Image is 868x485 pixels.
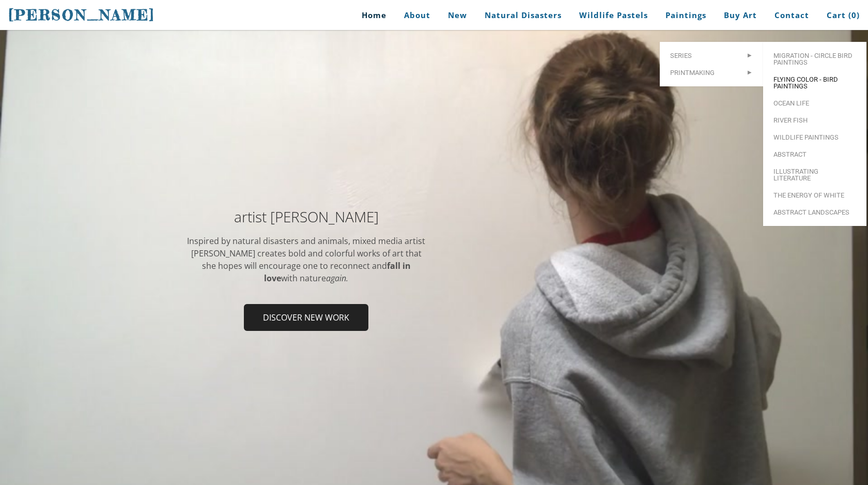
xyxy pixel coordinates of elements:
a: Wildlife Paintings [763,129,866,146]
span: Migration - Circle Bird Paintings [773,52,856,66]
a: Illustrating Literature [763,163,866,187]
span: 0 [851,10,857,20]
a: Migration - Circle Bird Paintings [763,47,866,71]
a: Flying Color - Bird Paintings [763,71,866,95]
div: Inspired by natural disasters and animals, mixed media artist [PERSON_NAME] ​creates bold and col... [186,235,426,284]
a: The Energy of White [763,187,866,204]
span: Discover new work [245,305,367,330]
span: > [748,52,753,60]
a: Home [346,4,394,27]
span: Flying Color - Bird Paintings [773,76,856,89]
span: Wildlife Paintings [773,134,856,141]
span: Illustrating Literature [773,168,856,181]
a: Paintings [658,4,714,27]
h2: artist [PERSON_NAME] [186,209,426,224]
span: Series [670,52,753,59]
a: Ocean Life [763,95,866,112]
span: Abstract Landscapes [773,209,856,216]
span: Printmaking [670,69,753,76]
a: About [396,4,438,27]
a: [PERSON_NAME] [8,5,155,25]
span: Ocean Life [773,100,856,107]
a: Cart (0) [819,4,860,27]
a: Abstract Landscapes [763,204,866,221]
a: New [440,4,475,27]
a: Contact [767,4,817,27]
a: Discover new work [244,304,368,331]
span: Abstract [773,151,856,158]
a: Buy Art [716,4,765,27]
span: River Fish [773,117,856,124]
a: Abstract [763,146,866,163]
span: [PERSON_NAME] [8,6,155,24]
a: Wildlife Pastels [571,4,656,27]
a: Natural Disasters [477,4,569,27]
span: > [748,69,753,77]
span: The Energy of White [773,192,856,199]
em: again. [326,272,348,284]
a: River Fish [763,112,866,129]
